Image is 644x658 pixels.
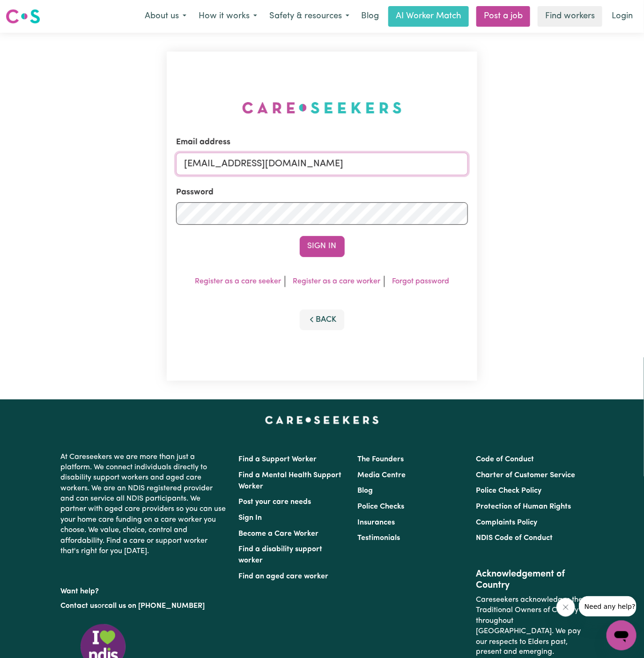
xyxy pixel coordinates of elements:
button: Safety & resources [263,7,355,26]
button: How it works [192,7,263,26]
a: Code of Conduct [476,456,534,463]
iframe: Close message [556,598,575,617]
a: Complaints Policy [476,519,537,526]
a: Testimonials [357,534,400,542]
a: Find an aged care worker [239,573,329,580]
a: Police Check Policy [476,487,541,495]
a: Sign In [239,514,262,522]
a: Post a job [476,6,530,27]
a: Contact us [61,602,98,610]
a: Blog [357,487,373,495]
a: The Founders [357,456,404,463]
a: AI Worker Match [388,6,469,27]
iframe: Button to launch messaging window [607,621,637,651]
a: NDIS Code of Conduct [476,534,553,542]
a: Blog [355,6,385,27]
a: Register as a care seeker [195,278,281,285]
a: Find a Support Worker [239,456,317,463]
p: Want help? [61,583,228,597]
input: Email address [176,153,468,175]
h2: Acknowledgement of Country [476,569,583,591]
a: Login [606,6,638,27]
a: Find workers [538,6,602,27]
a: Post your care needs [239,498,311,506]
iframe: Message from company [579,596,637,617]
a: Register as a care worker [293,278,380,285]
a: Charter of Customer Service [476,472,575,479]
a: Forgot password [392,278,449,285]
a: call us on [PHONE_NUMBER] [105,602,205,610]
a: Media Centre [357,472,406,479]
p: At Careseekers we are more than just a platform. We connect individuals directly to disability su... [61,448,228,561]
button: Sign In [300,236,345,257]
label: Password [176,186,214,199]
button: Back [300,310,345,330]
a: Protection of Human Rights [476,503,571,510]
a: Police Checks [357,503,404,510]
p: or [61,597,228,615]
a: Careseekers logo [6,6,40,27]
label: Email address [176,136,230,148]
a: Insurances [357,519,395,526]
button: About us [139,7,192,26]
img: Careseekers logo [6,8,40,25]
a: Careseekers home page [265,416,379,424]
a: Find a Mental Health Support Worker [239,472,342,490]
a: Become a Care Worker [239,530,319,538]
a: Find a disability support worker [239,546,323,564]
